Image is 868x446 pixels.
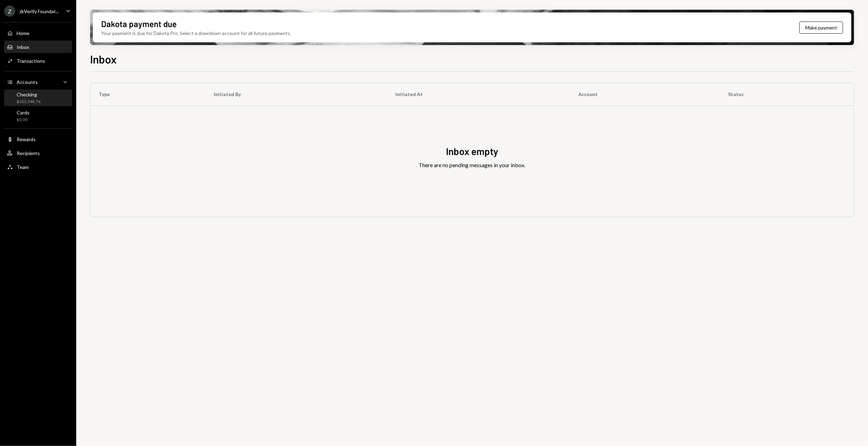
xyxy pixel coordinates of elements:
[90,83,206,105] th: Type
[17,117,29,123] div: $0.00
[387,83,570,105] th: Initiated At
[4,161,72,173] a: Team
[19,8,59,14] div: zkVerify Foundat...
[4,76,72,88] a: Accounts
[17,150,40,156] div: Recipients
[17,164,29,170] div: Team
[17,58,45,64] div: Transactions
[4,89,72,106] a: Checking$101,548.76
[720,83,854,105] th: Status
[17,136,36,142] div: Rewards
[4,6,15,17] div: Z
[101,29,291,37] div: Your payment is due for Dakota Pro. Select a drawdown account for all future payments.
[446,145,498,158] div: Inbox empty
[90,52,117,66] h1: Inbox
[799,22,843,34] button: Make payment
[17,79,38,85] div: Accounts
[4,108,72,124] a: Cards$0.00
[17,44,29,50] div: Inbox
[4,147,72,159] a: Recipients
[4,41,72,53] a: Inbox
[206,83,387,105] th: Initiated By
[4,27,72,39] a: Home
[17,110,29,115] div: Cards
[17,92,41,97] div: Checking
[419,161,526,169] div: There are no pending messages in your inbox.
[570,83,720,105] th: Account
[4,54,72,67] a: Transactions
[17,30,29,36] div: Home
[17,99,41,105] div: $101,548.76
[101,18,177,29] div: Dakota payment due
[4,133,72,145] a: Rewards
